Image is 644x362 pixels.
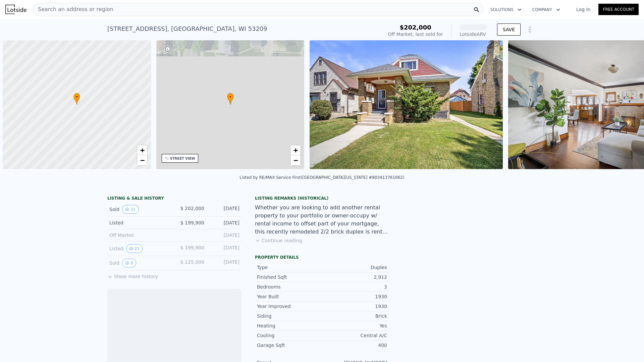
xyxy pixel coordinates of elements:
[122,259,136,267] button: View historical data
[33,5,113,13] span: Search an address or region
[140,156,144,164] span: −
[210,219,239,226] div: [DATE]
[293,156,298,164] span: −
[227,94,234,100] span: •
[180,245,204,250] span: $ 199,900
[257,274,322,280] div: Finished Sqft
[109,219,169,226] div: Listed
[170,156,195,161] div: STREET VIEW
[109,259,169,267] div: Sold
[180,206,204,211] span: $ 202,000
[122,205,139,214] button: View historical data
[257,332,322,339] div: Cooling
[523,23,537,36] button: Show Options
[180,220,204,225] span: $ 199,900
[255,255,389,260] div: Property details
[257,303,322,310] div: Year Improved
[527,4,566,16] button: Company
[210,259,239,267] div: [DATE]
[290,145,301,155] a: Zoom in
[107,196,241,202] div: LISTING & SALE HISTORY
[257,264,322,271] div: Type
[137,155,147,165] a: Zoom out
[257,293,322,300] div: Year Built
[322,283,387,290] div: 3
[73,93,80,105] div: •
[227,93,234,105] div: •
[399,24,431,31] span: $202,000
[322,303,387,310] div: 1930
[598,4,639,15] a: Free Account
[322,274,387,280] div: 2,912
[257,342,322,349] div: Garage Sqft
[322,264,387,271] div: Duplex
[322,293,387,300] div: 1930
[322,313,387,319] div: Brick
[109,232,169,239] div: Off Market
[322,332,387,339] div: Central A/C
[257,313,322,319] div: Siding
[140,146,144,154] span: +
[126,244,143,253] button: View historical data
[255,237,302,244] button: Continue reading
[5,5,26,14] img: Lotside
[257,322,322,329] div: Heating
[290,155,301,165] a: Zoom out
[137,145,147,155] a: Zoom in
[210,232,239,239] div: [DATE]
[293,146,298,154] span: +
[210,244,239,253] div: [DATE]
[210,205,239,214] div: [DATE]
[460,31,486,38] div: Lotside ARV
[255,204,389,236] div: Whether you are looking to add another rental property to your portfolio or owner-occupy w/ renta...
[107,270,158,280] button: Show more history
[485,4,527,16] button: Solutions
[388,31,443,38] div: Off Market, last sold for
[257,283,322,290] div: Bedrooms
[322,342,387,349] div: 400
[497,23,521,36] button: SAVE
[109,244,169,253] div: Listed
[568,6,598,13] a: Log In
[180,259,204,265] span: $ 125,000
[255,196,389,201] div: Listing Remarks (Historical)
[107,24,267,34] div: [STREET_ADDRESS] , [GEOGRAPHIC_DATA] , WI 53209
[73,94,80,100] span: •
[109,205,169,214] div: Sold
[239,175,404,180] div: Listed by RE/MAX Service First ([GEOGRAPHIC_DATA][US_STATE] #803413761062)
[310,40,503,169] img: Sale: 127584623 Parcel: 101452512
[322,322,387,329] div: Yes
